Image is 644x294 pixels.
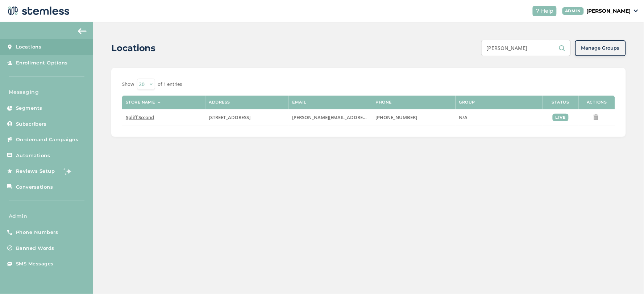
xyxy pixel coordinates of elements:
th: Actions [579,96,615,109]
label: Group [459,100,475,105]
iframe: Chat Widget [608,259,644,294]
span: Segments [16,105,42,112]
label: of 1 entries [158,81,182,88]
img: icon-help-white-03924b79.svg [536,9,540,13]
span: Phone Numbers [16,229,58,236]
span: [STREET_ADDRESS] [209,114,251,121]
div: live [553,114,569,121]
label: john@spliffsecond.com [292,114,369,121]
span: On-demand Campaigns [16,136,79,143]
span: Automations [16,152,50,159]
img: icon_down-arrow-small-66adaf34.svg [634,9,638,12]
button: Manage Groups [575,40,626,56]
label: N/A [459,114,539,121]
label: Status [552,100,569,105]
label: Store name [126,100,155,105]
span: [PERSON_NAME][EMAIL_ADDRESS][DOMAIN_NAME] [292,114,408,121]
input: Search [481,40,571,56]
div: ADMIN [562,7,584,15]
span: Reviews Setup [16,168,55,175]
span: Spliff Second [126,114,154,121]
span: Locations [16,43,42,51]
img: logo-dark-0685b13c.svg [6,4,70,18]
span: [PHONE_NUMBER] [376,114,417,121]
label: Show [122,81,134,88]
label: Phone [376,100,392,105]
label: 916 Walnut Street [209,114,285,121]
span: Manage Groups [581,45,620,52]
img: icon-arrow-back-accent-c549486e.svg [78,28,87,34]
span: Banned Words [16,245,54,252]
span: SMS Messages [16,260,54,268]
span: Subscribers [16,121,47,128]
label: (617) 658-8856 [376,114,452,121]
label: Email [292,100,307,105]
label: Address [209,100,230,105]
span: Help [541,7,554,15]
h2: Locations [111,42,156,55]
span: Conversations [16,184,53,191]
span: Enrollment Options [16,59,68,67]
p: [PERSON_NAME] [587,7,631,15]
label: Spliff Second [126,114,202,121]
img: glitter-stars-b7820f95.gif [61,164,75,178]
img: icon-sort-1e1d7615.svg [157,102,161,104]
